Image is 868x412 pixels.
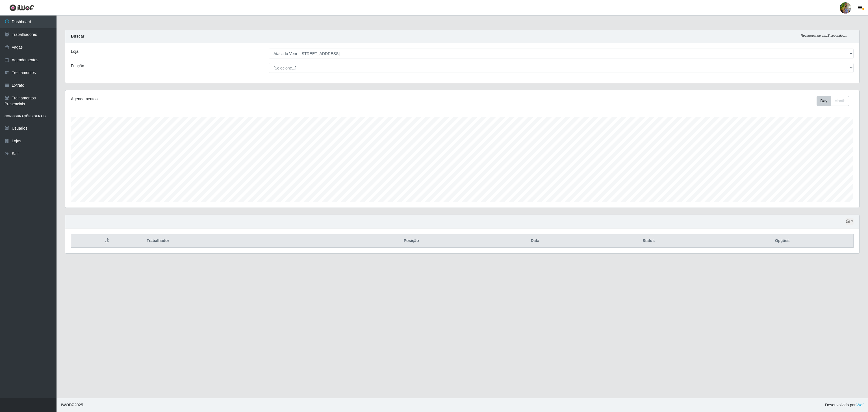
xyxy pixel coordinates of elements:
[143,234,338,248] th: Trabalhador
[711,234,853,248] th: Opções
[71,96,392,102] div: Agendamentos
[61,403,71,407] span: IWOF
[338,234,484,248] th: Posição
[71,49,78,55] label: Loja
[856,403,863,407] a: iWof
[484,234,586,248] th: Data
[71,34,84,38] strong: Buscar
[825,402,863,408] span: Desenvolvido por
[71,63,84,69] label: Função
[586,234,711,248] th: Status
[9,4,34,11] img: CoreUI Logo
[831,96,849,106] button: Month
[801,34,847,37] i: Recarregando em 15 segundos...
[61,402,84,408] span: © 2025 .
[817,96,854,106] div: Toolbar with button groups
[817,96,831,106] button: Day
[817,96,849,106] div: First group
